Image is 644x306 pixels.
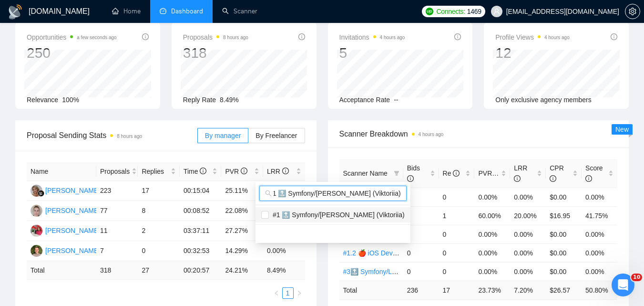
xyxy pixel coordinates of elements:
a: P[PERSON_NAME] [31,246,100,254]
span: 8.49% [220,96,239,104]
td: 0 [439,243,475,262]
span: New [615,126,629,133]
td: 0.00% [510,225,546,243]
td: Total [339,281,403,299]
span: PVR [478,169,501,177]
td: 0.00% [263,241,305,261]
img: gigradar-bm.png [38,190,44,197]
td: 11 [96,221,138,241]
td: 14.29% [221,241,263,261]
td: 0 [403,262,439,281]
td: 0.00% [474,262,510,281]
td: 0 [138,241,180,261]
td: 00:15:04 [180,181,222,201]
span: info-circle [550,175,556,182]
td: 27 [138,261,180,280]
td: $ 26.57 [546,281,582,299]
td: 8 [138,201,180,221]
td: 0.00% [582,262,617,281]
td: 0 [403,188,439,206]
td: 0 [403,225,439,243]
td: 22.08% [221,201,263,221]
span: Only exclusive agency members [495,96,592,104]
td: 223 [96,181,138,201]
td: 2 [138,221,180,241]
span: By manager [205,132,241,139]
span: Proposals [183,32,248,43]
td: 77 [96,201,138,221]
span: 10 [631,274,642,281]
a: homeHome [112,7,141,15]
time: 8 hours ago [117,134,142,139]
span: Scanner Name [343,169,388,177]
span: LRR [267,168,289,175]
img: P [31,245,42,257]
span: search [265,190,272,197]
button: left [271,287,282,299]
li: Next Page [294,287,305,299]
span: Proposal Sending Stats [27,129,197,141]
img: MC [31,185,42,197]
span: info-circle [241,168,247,174]
td: 7.20 % [510,281,546,299]
span: Proposals [100,166,130,177]
td: 318 [96,261,138,280]
span: Re [443,169,460,177]
a: searchScanner [222,7,257,15]
span: info-circle [407,175,414,182]
li: 1 [282,287,294,299]
span: info-circle [611,33,617,40]
td: 17 [138,181,180,201]
span: info-circle [142,33,149,40]
td: 1 [439,206,475,225]
span: Opportunities [27,32,117,43]
span: right [296,290,302,296]
button: setting [625,4,640,19]
th: Proposals [96,162,138,181]
td: 23.73 % [474,281,510,299]
span: Scanner Breakdown [339,128,618,140]
span: info-circle [453,170,460,177]
span: left [274,290,279,296]
td: 0 [439,225,475,243]
td: 0 [439,188,475,206]
td: 5 [403,206,439,225]
span: Replies [142,166,169,177]
td: 24.21 % [221,261,263,280]
td: 25.11% [221,181,263,201]
img: TK [31,205,42,217]
span: Bids [407,164,420,182]
span: user [493,8,500,15]
span: Acceptance Rate [339,96,390,104]
td: 236 [403,281,439,299]
li: Previous Page [271,287,282,299]
td: 03:37:11 [180,221,222,241]
span: 1469 [467,6,481,17]
td: 20.00% [510,206,546,225]
div: [PERSON_NAME] [45,185,100,196]
td: Total [27,261,96,280]
td: 0.00% [582,243,617,262]
img: logo [8,4,23,20]
td: 50.80 % [582,281,617,299]
span: setting [625,8,640,15]
iframe: Intercom live chat [612,274,634,296]
div: [PERSON_NAME] [45,245,100,256]
td: 60.00% [474,206,510,225]
span: Score [585,164,603,182]
time: 4 hours ago [544,35,570,40]
td: 0 [439,262,475,281]
span: Reply Rate [183,96,216,104]
time: 4 hours ago [380,35,405,40]
span: CPR [550,164,564,182]
span: filter [392,166,401,180]
a: #1.2 🍎 iOS Development Zadorozhnyi (Tam) 02/08 [343,249,496,257]
span: Invitations [339,32,405,43]
td: 8.49 % [263,261,305,280]
div: [PERSON_NAME] [45,205,100,216]
div: 5 [339,44,405,62]
td: 0.00% [474,225,510,243]
td: 00:32:53 [180,241,222,261]
img: upwork-logo.png [426,8,433,15]
span: Profile Views [495,32,570,43]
